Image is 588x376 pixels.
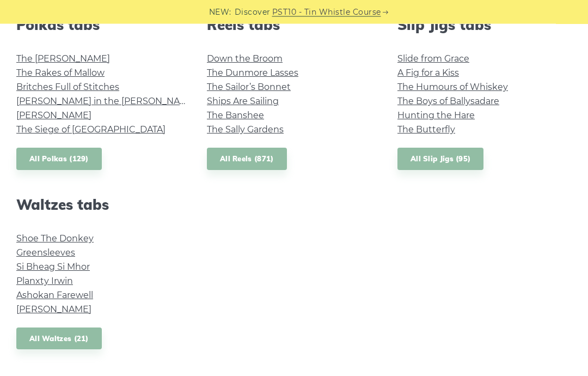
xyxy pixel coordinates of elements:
[16,276,73,287] a: Planxty Irwin
[207,17,381,34] h2: Reels tabs
[16,148,102,171] a: All Polkas (129)
[272,6,381,19] a: PST10 - Tin Whistle Course
[207,111,264,121] a: The Banshee
[209,6,231,19] span: NEW:
[16,96,197,107] a: [PERSON_NAME] in the [PERSON_NAME]
[16,68,105,78] a: The Rakes of Mallow
[397,17,572,34] h2: Slip Jigs tabs
[397,96,499,107] a: The Boys of Ballysadare
[16,290,93,301] a: Ashokan Farewell
[397,148,483,171] a: All Slip Jigs (95)
[397,111,475,121] a: Hunting the Hare
[397,54,469,64] a: Slide from Grace
[235,6,271,19] span: Discover
[16,328,102,350] a: All Waltzes (21)
[207,82,291,93] a: The Sailor’s Bonnet
[207,125,284,135] a: The Sally Gardens
[207,68,298,78] a: The Dunmore Lasses
[16,248,75,258] a: Greensleeves
[207,148,287,171] a: All Reels (871)
[16,234,94,244] a: Shoe The Donkey
[16,17,191,34] h2: Polkas tabs
[16,111,91,121] a: [PERSON_NAME]
[207,96,279,107] a: Ships Are Sailing
[16,305,91,315] a: [PERSON_NAME]
[207,54,283,64] a: Down the Broom
[397,68,459,78] a: A Fig for a Kiss
[16,54,110,64] a: The [PERSON_NAME]
[16,125,166,135] a: The Siege of [GEOGRAPHIC_DATA]
[397,82,508,93] a: The Humours of Whiskey
[16,197,191,214] h2: Waltzes tabs
[16,82,119,93] a: Britches Full of Stitches
[397,125,455,135] a: The Butterfly
[16,262,90,272] a: Si­ Bheag Si­ Mhor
